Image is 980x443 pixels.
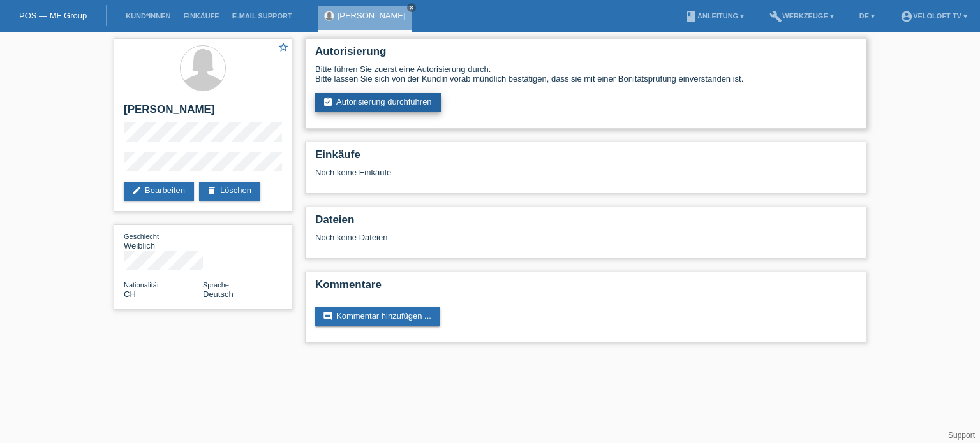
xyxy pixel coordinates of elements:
[124,289,136,299] span: Schweiz
[203,289,234,299] span: Deutsch
[315,233,705,242] div: Noch keine Dateien
[315,64,856,84] div: Bitte führen Sie zuerst eine Autorisierung durch. Bitte lassen Sie sich von der Kundin vorab münd...
[853,12,881,20] a: DE ▾
[315,168,856,187] div: Noch keine Einkäufe
[315,93,441,112] a: assignment_turned_inAutorisierung durchführen
[124,182,194,201] a: editBearbeiten
[323,311,333,321] i: comment
[124,233,159,240] span: Geschlecht
[278,41,289,55] a: star_border
[338,11,406,20] a: [PERSON_NAME]
[685,10,697,23] i: book
[678,12,750,20] a: bookAnleitung ▾
[226,12,299,20] a: E-Mail Support
[207,185,217,196] i: delete
[315,149,856,168] h2: Einkäufe
[119,12,177,20] a: Kund*innen
[124,281,159,289] span: Nationalität
[124,231,203,251] div: Weiblich
[769,10,782,23] i: build
[19,11,87,20] a: POS — MF Group
[900,10,913,23] i: account_circle
[407,3,416,12] a: close
[203,281,229,289] span: Sprache
[323,97,333,107] i: assignment_turned_in
[948,431,975,440] a: Support
[315,45,856,64] h2: Autorisierung
[894,12,974,20] a: account_circleVeloLoft TV ▾
[315,307,440,326] a: commentKommentar hinzufügen ...
[763,12,840,20] a: buildWerkzeuge ▾
[408,4,415,11] i: close
[177,12,225,20] a: Einkäufe
[199,182,260,201] a: deleteLöschen
[278,41,289,53] i: star_border
[124,103,282,122] h2: [PERSON_NAME]
[131,185,142,196] i: edit
[315,279,856,298] h2: Kommentare
[315,214,856,233] h2: Dateien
